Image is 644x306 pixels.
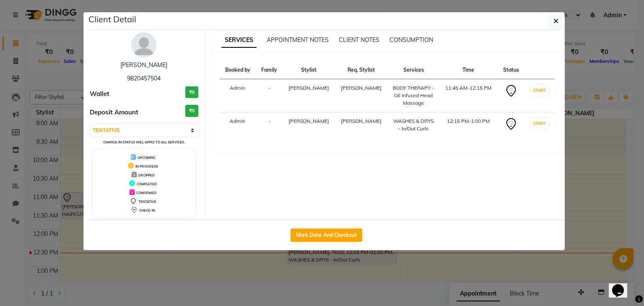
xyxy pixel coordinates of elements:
span: CONFIRMED [136,191,156,195]
th: Services [387,61,439,79]
span: SERVICES [221,33,257,48]
span: CONSUMPTION [390,36,433,44]
h3: ₹0 [185,86,198,99]
div: BODY THERAPY - Oil Infused Head Massage [392,84,434,107]
img: avatar [131,32,156,57]
button: START [531,85,548,96]
th: Req. Stylist [335,61,387,79]
button: START [531,118,548,129]
td: - [256,79,283,112]
th: Stylist [283,61,335,79]
span: DROPPED [138,173,155,177]
span: Deposit Amount [90,108,138,117]
span: [PERSON_NAME] [341,85,382,91]
td: Admin [220,79,256,112]
span: [PERSON_NAME] [288,85,329,91]
span: 9820457504 [127,75,161,82]
span: COMPLETED [137,182,157,186]
span: CHECK-IN [139,208,155,213]
td: - [256,112,283,138]
h3: ₹0 [185,105,198,117]
td: 11:45 AM-12:15 PM [439,79,497,112]
button: Mark Done And Checkout [291,228,362,242]
span: [PERSON_NAME] [341,118,382,124]
th: Time [439,61,497,79]
h5: Client Detail [88,13,136,26]
span: APPOINTMENT NOTES [267,36,329,44]
td: 12:15 PM-1:00 PM [439,112,497,138]
span: TENTATIVE [138,200,156,204]
span: Wallet [90,89,109,99]
span: CLIENT NOTES [339,36,379,44]
th: Family [256,61,283,79]
iframe: chat widget [609,272,636,298]
th: Booked by [220,61,256,79]
span: IN PROGRESS [135,164,158,169]
span: [PERSON_NAME] [288,118,329,124]
small: Change in status will apply to all services. [103,140,185,144]
div: WASHES & DRYS - In/Out Curls [392,117,434,132]
a: [PERSON_NAME] [120,61,167,69]
span: UPCOMING [138,156,156,160]
th: Status [498,61,525,79]
td: Admin [220,112,256,138]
